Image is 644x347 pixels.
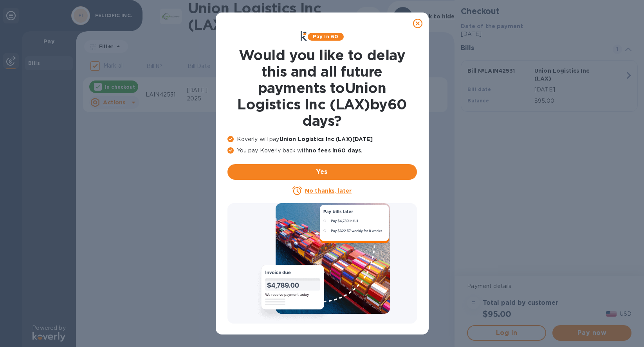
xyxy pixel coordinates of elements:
[305,188,352,194] u: No thanks, later
[280,136,373,142] b: Union Logistics Inc (LAX) [DATE]
[313,34,338,39] b: Pay in 60
[227,135,417,143] p: Koverly will pay
[227,164,417,180] button: Yes
[227,47,417,129] h1: Would you like to delay this and all future payments to Union Logistics Inc (LAX) by 60 days ?
[227,147,417,155] p: You pay Koverly back with
[234,167,411,177] span: Yes
[309,147,363,154] b: no fees in 60 days .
